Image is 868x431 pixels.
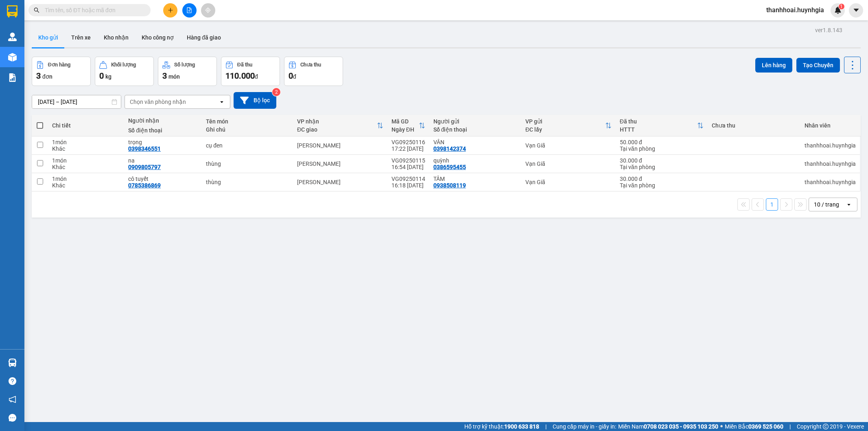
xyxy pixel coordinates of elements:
[853,7,860,14] span: caret-down
[206,126,289,133] div: Ghi chú
[99,71,104,81] span: 0
[168,7,173,13] span: plus
[766,198,778,211] button: 1
[105,73,112,80] span: kg
[36,71,41,81] span: 3
[805,161,856,167] div: thanhhoai.huynhgia
[158,57,217,86] button: Số lượng3món
[128,164,161,170] div: 0909805797
[135,28,180,47] button: Kho công nợ
[391,126,419,133] div: Ngày ĐH
[128,117,198,124] div: Người nhận
[846,201,852,208] svg: open
[553,422,616,431] span: Cung cấp máy in - giấy in:
[186,7,192,13] span: file-add
[760,5,831,15] span: thanhhoai.huynhgia
[297,126,377,133] div: ĐC giao
[725,422,783,431] span: Miền Bắc
[712,122,796,129] div: Chưa thu
[839,4,844,9] sup: 1
[221,57,280,86] button: Đã thu110.000đ
[391,176,425,182] div: VG09250114
[237,62,252,68] div: Đã thu
[814,200,839,209] div: 10 / trang
[52,145,120,152] div: Khác
[52,182,120,189] div: Khác
[433,126,517,133] div: Số điện thoại
[391,139,425,145] div: VG09250116
[620,139,704,145] div: 50.000 đ
[755,58,792,73] button: Lên hàng
[128,182,161,189] div: 0785386869
[620,145,704,152] div: Tại văn phòng
[620,182,704,189] div: Tại văn phòng
[391,164,425,170] div: 16:54 [DATE]
[297,161,383,167] div: [PERSON_NAME]
[620,157,704,164] div: 30.000 đ
[128,157,198,164] div: na
[748,423,783,430] strong: 0369 525 060
[620,126,697,133] div: HTTT
[525,179,612,185] div: Vạn Giã
[95,57,154,86] button: Khối lượng0kg
[65,28,97,47] button: Trên xe
[128,145,161,152] div: 0398346551
[805,179,856,185] div: thanhhoai.huynhgia
[97,28,135,47] button: Kho nhận
[620,164,704,170] div: Tại văn phòng
[433,157,517,164] div: quỳnh
[297,142,383,149] div: [PERSON_NAME]
[297,179,383,185] div: [PERSON_NAME]
[174,62,195,68] div: Số lượng
[206,118,289,125] div: Tên món
[45,6,141,15] input: Tìm tên, số ĐT hoặc mã đơn
[32,28,65,47] button: Kho gửi
[849,3,863,18] button: caret-down
[206,161,289,167] div: thùng
[272,88,280,96] sup: 2
[805,142,856,149] div: thanhhoai.huynhgia
[796,58,840,73] button: Tạo Chuyến
[52,164,120,170] div: Khác
[8,33,17,41] img: warehouse-icon
[525,142,612,149] div: Vạn Giã
[128,139,198,145] div: trọng
[464,422,539,431] span: Hỗ trợ kỹ thuật:
[297,118,377,125] div: VP nhận
[840,4,843,9] span: 1
[8,358,17,367] img: warehouse-icon
[433,176,517,182] div: TÂM
[180,28,227,47] button: Hàng đã giao
[433,145,466,152] div: 0398142374
[823,424,829,429] span: copyright
[32,95,121,108] input: Select a date range.
[42,73,52,80] span: đơn
[201,3,215,18] button: aim
[644,423,718,430] strong: 0708 023 035 - 0935 103 250
[52,122,120,129] div: Chi tiết
[433,118,517,125] div: Người gửi
[48,62,70,68] div: Đơn hàng
[391,182,425,189] div: 16:18 [DATE]
[620,176,704,182] div: 30.000 đ
[815,26,842,35] div: ver 1.8.143
[289,71,293,81] span: 0
[7,5,17,18] img: logo-vxr
[293,115,387,136] th: Toggle SortBy
[521,115,616,136] th: Toggle SortBy
[387,115,429,136] th: Toggle SortBy
[9,414,16,422] span: message
[168,73,180,80] span: món
[182,3,197,18] button: file-add
[391,118,419,125] div: Mã GD
[205,7,211,13] span: aim
[255,73,258,80] span: đ
[162,71,167,81] span: 3
[720,425,723,428] span: ⚪️
[9,377,16,385] span: question-circle
[34,7,39,13] span: search
[9,396,16,403] span: notification
[504,423,539,430] strong: 1900 633 818
[52,157,120,164] div: 1 món
[616,115,708,136] th: Toggle SortBy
